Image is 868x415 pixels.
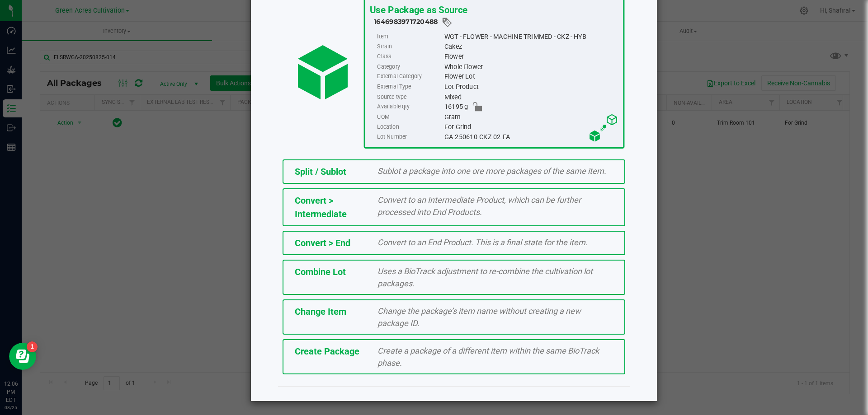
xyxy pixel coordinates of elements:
[444,32,618,42] div: WGT - FLOWER - MACHINE TRIMMED - CKZ - HYB
[377,346,599,368] span: Create a package of a different item within the same BioTrack phase.
[377,132,442,142] label: Lot Number
[374,17,618,28] div: 1646983971720488
[377,82,442,92] label: External Type
[295,266,346,277] span: Combine Lot
[295,238,350,248] span: Convert > End
[377,122,442,132] label: Location
[377,42,442,51] label: Strain
[377,238,588,247] span: Convert to an End Product. This is a final state for the item.
[444,112,618,122] div: Gram
[444,132,618,142] div: GA-250610-CKZ-02-FA
[9,343,36,370] iframe: Resource center
[377,102,442,112] label: Available qty
[27,341,38,352] iframe: Resource center unread badge
[377,166,606,176] span: Sublot a package into one ore more packages of the same item.
[444,82,618,92] div: Lot Product
[444,72,618,82] div: Flower Lot
[295,195,347,219] span: Convert > Intermediate
[444,62,618,72] div: Whole Flower
[377,266,593,288] span: Uses a BioTrack adjustment to re-combine the cultivation lot packages.
[444,92,618,102] div: Mixed
[377,72,442,82] label: External Category
[377,112,442,122] label: UOM
[377,195,581,217] span: Convert to an Intermediate Product, which can be further processed into End Products.
[377,92,442,102] label: Source type
[295,346,359,357] span: Create Package
[377,306,581,328] span: Change the package’s item name without creating a new package ID.
[444,122,618,132] div: For Grind
[295,166,346,177] span: Split / Sublot
[369,4,467,15] span: Use Package as Source
[377,32,442,42] label: Item
[377,52,442,62] label: Class
[295,306,346,317] span: Change Item
[444,52,618,62] div: Flower
[377,62,442,72] label: Category
[444,102,468,112] span: 16195 g
[444,42,618,51] div: Cakez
